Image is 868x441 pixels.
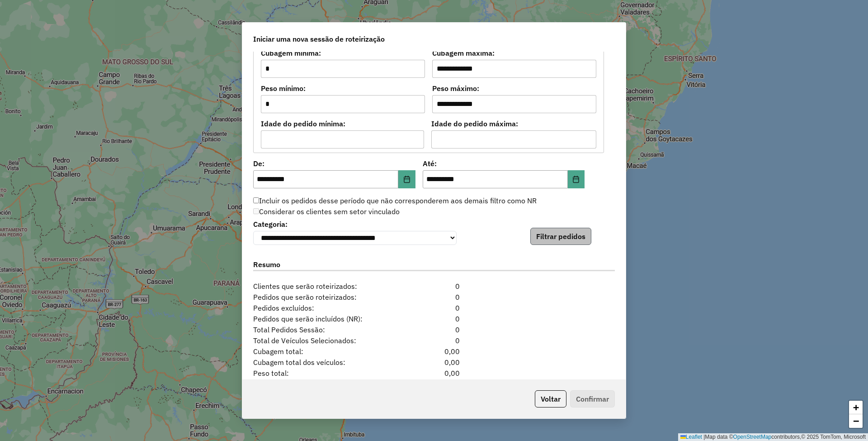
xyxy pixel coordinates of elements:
[248,281,403,292] span: Clientes que serão roteirizados:
[403,335,465,346] div: 0
[403,357,465,368] div: 0,00
[261,118,424,129] label: Idade do pedido mínima:
[403,324,465,335] div: 0
[248,379,403,389] span: Peso total dos veículos:
[403,292,465,302] div: 0
[530,228,591,245] button: Filtrar pedidos
[403,302,465,313] div: 0
[403,368,465,379] div: 0,00
[853,402,859,413] span: +
[568,170,585,188] button: Choose Date
[678,433,868,441] div: Map data © contributors,© 2025 TomTom, Microsoft
[253,206,400,217] label: Considerar os clientes sem setor vinculado
[248,346,403,357] span: Cubagem total:
[253,208,259,214] input: Considerar os clientes sem setor vinculado
[535,390,566,407] button: Voltar
[248,324,403,335] span: Total Pedidos Sessão:
[253,259,615,271] label: Resumo
[248,357,403,368] span: Cubagem total dos veículos:
[853,415,859,427] span: −
[248,335,403,346] span: Total de Veículos Selecionados:
[253,34,385,44] span: Iniciar uma nova sessão de roteirização
[403,281,465,292] div: 0
[849,414,863,428] a: Zoom out
[680,434,702,440] a: Leaflet
[253,195,537,206] label: Incluir os pedidos desse período que não corresponderem aos demais filtro como NR
[253,219,457,230] label: Categoria:
[432,83,596,94] label: Peso máximo:
[849,401,863,414] a: Zoom in
[248,368,403,379] span: Peso total:
[261,48,425,58] label: Cubagem mínima:
[432,48,596,58] label: Cubagem máxima:
[703,434,705,440] span: |
[431,118,597,129] label: Idade do pedido máxima:
[403,313,465,324] div: 0
[248,302,403,313] span: Pedidos excluídos:
[423,158,585,169] label: Até:
[403,346,465,357] div: 0,00
[248,313,403,324] span: Pedidos que serão incluídos (NR):
[248,292,403,302] span: Pedidos que serão roteirizados:
[733,434,772,440] a: OpenStreetMap
[253,158,415,169] label: De:
[253,197,259,203] input: Incluir os pedidos desse período que não corresponderem aos demais filtro como NR
[261,83,425,94] label: Peso mínimo:
[398,170,415,188] button: Choose Date
[403,379,465,389] div: 0,00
